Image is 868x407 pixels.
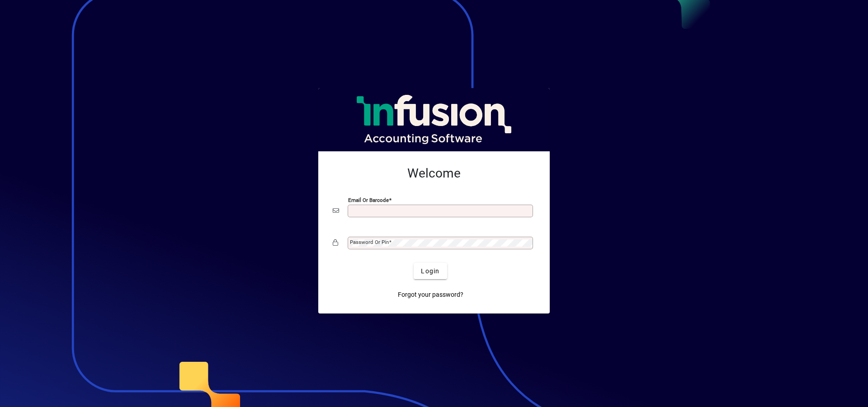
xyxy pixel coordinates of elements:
[398,290,463,299] span: Forgot your password?
[348,197,389,203] mat-label: Email or Barcode
[350,239,389,245] mat-label: Password or Pin
[333,166,535,181] h2: Welcome
[414,263,447,279] button: Login
[394,286,467,303] a: Forgot your password?
[421,267,439,276] span: Login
